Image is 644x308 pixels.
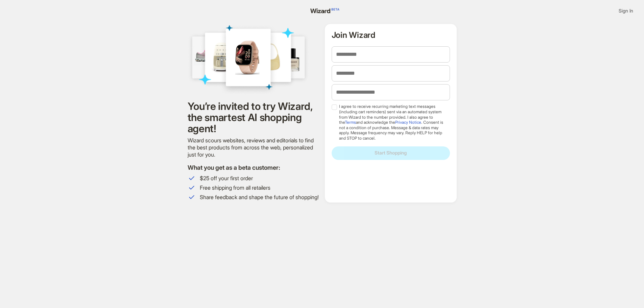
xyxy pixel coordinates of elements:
[332,31,450,40] h2: Join Wizard
[188,164,319,171] h2: What you get as a beta customer:
[395,120,421,125] a: Privacy Notice
[200,175,319,182] span: $25 off your first order
[619,8,633,14] span: Sign In
[200,194,319,201] span: Share feedback and shape the future of shopping!
[188,137,319,158] div: Wizard scours websites, reviews and editorials to find the best products from across the web, per...
[339,104,447,141] span: I agree to receive recurring marketing text messages (including cart reminders) sent via an autom...
[332,146,450,160] button: Start Shopping
[345,120,356,125] a: Terms
[200,184,319,191] span: Free shipping from all retailers
[613,5,639,16] button: Sign In
[188,101,319,134] h1: You’re invited to try Wizard, the smartest AI shopping agent!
